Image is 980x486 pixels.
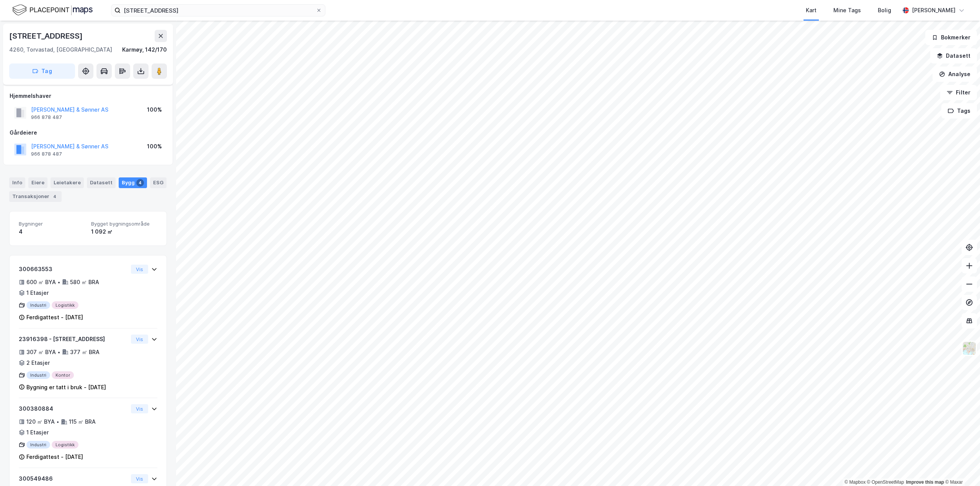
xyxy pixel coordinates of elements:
div: Eiere [28,177,47,188]
div: 115 ㎡ BRA [69,417,96,426]
div: 580 ㎡ BRA [70,278,99,287]
div: 600 ㎡ BYA [26,278,56,287]
img: logo.f888ab2527a4732fd821a326f86c7f29.svg [12,3,93,17]
div: 966 878 487 [31,114,62,120]
div: 300380884 [19,404,128,413]
div: [PERSON_NAME] [912,6,955,15]
a: Improve this map [906,479,944,485]
button: Vis [131,335,148,344]
div: ESG [150,177,167,188]
div: 23916398 - [STREET_ADDRESS] [19,335,128,344]
div: Mine Tags [833,6,861,15]
a: Mapbox [844,479,866,485]
div: Gårdeiere [10,128,167,137]
div: Karmøy, 142/170 [122,45,167,54]
button: Vis [131,474,148,483]
div: Ferdigattest - [DATE] [26,452,83,462]
iframe: Chat Widget [942,449,980,486]
button: Bokmerker [925,30,977,45]
div: 4 [51,193,59,200]
div: 100% [147,105,162,114]
button: Datasett [930,48,977,63]
div: • [56,419,59,425]
input: Søk på adresse, matrikkel, gårdeiere, leietakere eller personer [121,5,316,16]
div: 100% [147,142,162,151]
div: 377 ㎡ BRA [70,348,100,357]
button: Vis [131,404,148,413]
div: 120 ㎡ BYA [26,417,55,426]
button: Filter [940,85,977,100]
div: • [57,349,60,355]
div: 4260, Torvastad, [GEOGRAPHIC_DATA] [9,45,112,54]
span: Bygget bygningsområde [91,221,157,227]
div: Ferdigattest - [DATE] [26,313,83,322]
div: 307 ㎡ BYA [26,348,56,357]
div: 4 [19,227,85,236]
div: 966 878 487 [31,151,62,157]
div: 2 Etasjer [26,358,50,367]
div: Bygg [119,177,147,188]
div: Transaksjoner [9,191,62,202]
div: 1 092 ㎡ [91,227,157,236]
a: OpenStreetMap [867,479,904,485]
div: • [57,279,60,285]
div: 1 Etasjer [26,288,49,297]
span: Bygninger [19,221,85,227]
div: Bygning er tatt i bruk - [DATE] [26,383,106,392]
div: 300549486 [19,474,128,483]
div: Bolig [878,6,891,15]
button: Analyse [933,67,977,82]
div: 300663553 [19,265,128,274]
div: 1 Etasjer [26,428,49,437]
div: Info [9,177,25,188]
div: Leietakere [51,177,84,188]
div: 4 [136,179,144,187]
div: Kart [806,6,817,15]
div: Kontrollprogram for chat [942,449,980,486]
button: Vis [131,265,148,274]
img: Z [962,341,977,356]
div: Datasett [87,177,116,188]
div: [STREET_ADDRESS] [9,30,84,42]
button: Tag [9,63,75,79]
button: Tags [941,103,977,119]
div: Hjemmelshaver [10,91,167,101]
